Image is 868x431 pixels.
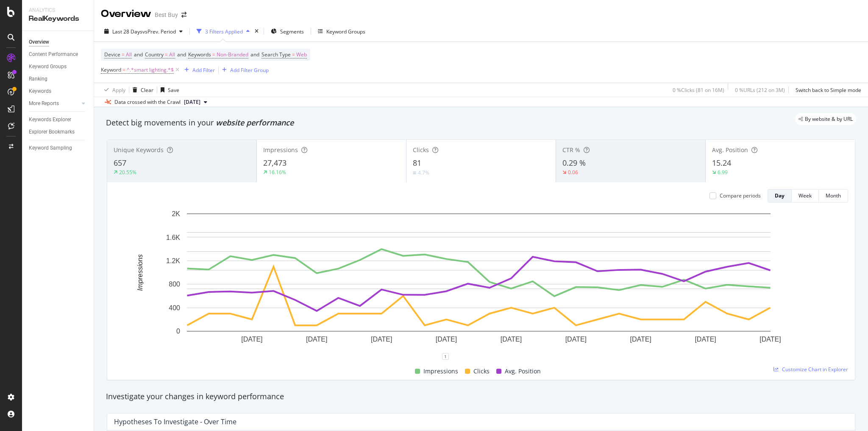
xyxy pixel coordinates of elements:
span: Device [104,51,120,58]
button: Keyword Groups [314,25,369,38]
button: Add Filter [181,65,215,75]
span: Web [296,49,307,61]
div: RealKeywords [29,14,87,24]
span: Customize Chart in Explorer [782,366,848,373]
div: Keyword Groups [29,62,67,71]
text: [DATE] [759,336,781,343]
button: [DATE] [181,97,211,107]
span: Search Type [262,51,291,58]
span: and [134,51,143,58]
span: Country [145,51,164,58]
div: Hypotheses to Investigate - Over Time [114,417,236,426]
text: 400 [169,304,180,311]
text: [DATE] [436,336,457,343]
span: 27,473 [263,158,287,168]
button: Add Filter Group [219,65,269,75]
a: More Reports [29,99,79,108]
span: Clicks [473,366,490,376]
div: Add Filter Group [230,67,269,74]
span: Keyword [101,66,121,73]
div: legacy label [795,113,856,125]
span: Non-Branded [217,49,248,61]
button: Clear [129,83,153,97]
button: Save [157,83,179,97]
a: Content Performance [29,50,88,59]
div: Keyword Sampling [29,144,72,153]
text: [DATE] [306,336,327,343]
span: = [122,51,125,58]
span: = [292,51,295,58]
div: Keywords Explorer [29,115,71,124]
text: [DATE] [695,336,716,343]
span: = [212,51,215,58]
a: Explorer Bookmarks [29,128,88,136]
span: 15.24 [712,158,731,168]
span: = [165,51,168,58]
button: Segments [267,25,307,38]
div: Best Buy [155,11,178,19]
svg: A chart. [114,209,843,356]
button: Week [792,189,819,203]
text: [DATE] [565,336,587,343]
div: Save [168,86,179,94]
button: Switch back to Simple mode [792,83,861,97]
div: Week [798,192,812,199]
span: Clicks [413,146,429,154]
button: Day [768,189,792,203]
a: Keywords [29,87,88,96]
div: Day [775,192,785,199]
span: Keywords [188,51,211,58]
img: Equal [413,172,416,174]
div: 0 % URLs ( 212 on 3M ) [735,86,785,94]
button: 3 Filters Applied [193,25,253,38]
a: Ranking [29,75,88,83]
div: Content Performance [29,50,78,59]
div: Keyword Groups [326,28,365,35]
div: 1 [442,353,449,360]
span: All [126,49,132,61]
a: Keyword Sampling [29,144,88,153]
text: [DATE] [630,336,651,343]
div: Data crossed with the Crawl [114,98,181,106]
div: Overview [101,7,151,21]
div: 6.99 [718,169,728,176]
div: Explorer Bookmarks [29,128,75,136]
div: Add Filter [192,67,215,74]
span: and [177,51,186,58]
div: times [253,27,260,36]
div: Month [826,192,841,199]
div: Analytics [29,7,87,14]
span: vs Prev. Period [142,28,176,35]
text: [DATE] [241,336,262,343]
button: Apply [101,83,125,97]
span: ^.*smart lighting.*$ [127,64,174,76]
span: Impressions [263,146,298,154]
div: Apply [112,86,125,94]
span: CTR % [562,146,580,154]
div: 0.06 [568,169,578,176]
a: Keywords Explorer [29,115,88,124]
div: Investigate your changes in keyword performance [106,391,856,402]
text: 1.6K [166,234,180,241]
span: 2025 Sep. 23rd [184,98,200,106]
span: All [169,49,175,61]
div: 16.16% [269,169,286,176]
span: Unique Keywords [114,146,164,154]
div: arrow-right-arrow-left [181,12,186,18]
a: Keyword Groups [29,62,88,71]
span: 657 [114,158,126,168]
text: [DATE] [501,336,522,343]
text: [DATE] [371,336,392,343]
div: 4.7% [418,169,429,176]
span: Segments [280,28,304,35]
a: Overview [29,38,88,47]
div: More Reports [29,99,59,108]
div: Ranking [29,75,47,83]
span: Avg. Position [712,146,748,154]
div: Clear [141,86,153,94]
text: 1.2K [166,257,180,264]
text: 0 [176,328,180,335]
iframe: Intercom live chat [839,402,860,423]
div: 3 Filters Applied [205,28,243,35]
